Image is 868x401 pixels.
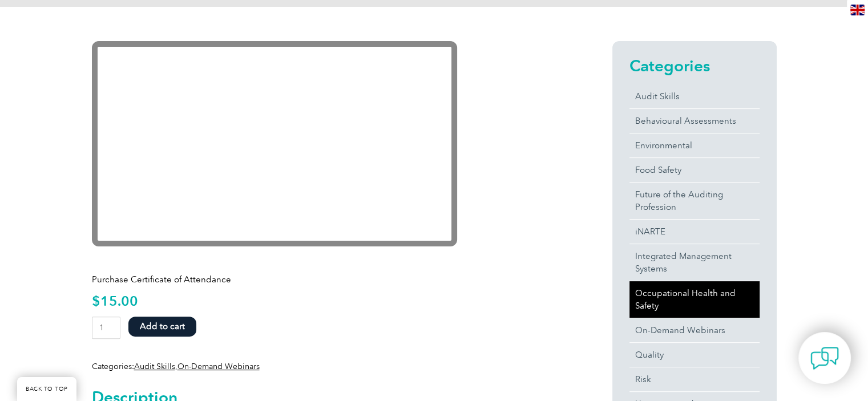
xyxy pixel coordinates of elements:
iframe: YouTube video player [92,41,457,246]
span: $ [92,293,100,309]
a: Risk [629,367,760,391]
a: On-Demand Webinars [177,362,260,371]
a: BACK TO TOP [17,377,76,401]
a: Quality [629,343,760,367]
a: On-Demand Webinars [629,318,760,342]
a: Occupational Health and Safety [629,281,760,318]
span: Categories: , [92,362,260,371]
p: Purchase Certificate of Attendance [92,273,571,286]
a: Food Safety [629,158,760,182]
img: en [850,5,865,15]
a: Integrated Management Systems [629,244,760,281]
h2: Categories [629,56,760,75]
a: Audit Skills [134,362,175,371]
a: Audit Skills [629,84,760,108]
a: Behavioural Assessments [629,109,760,133]
a: Environmental [629,133,760,157]
a: iNARTE [629,220,760,244]
input: Product quantity [92,317,121,339]
a: Future of the Auditing Profession [629,183,760,219]
bdi: 15.00 [92,293,138,309]
button: Add to cart [128,317,196,337]
img: contact-chat.png [810,344,839,372]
